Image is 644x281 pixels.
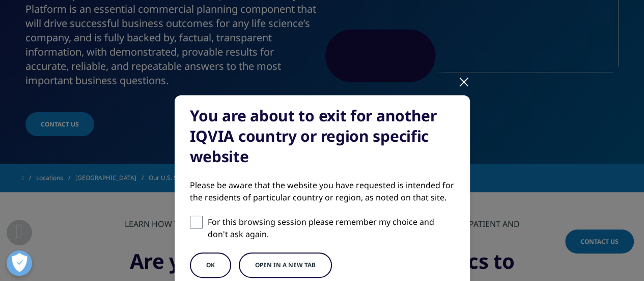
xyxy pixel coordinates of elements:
[190,179,455,203] div: Please be aware that the website you have requested is intended for the residents of particular c...
[239,252,332,278] button: Open in a new tab
[7,250,32,276] button: Abrir preferências
[208,216,455,240] p: For this browsing session please remember my choice and don't ask again.
[190,106,455,167] div: You are about to exit for another IQVIA country or region specific website
[190,252,231,278] button: OK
